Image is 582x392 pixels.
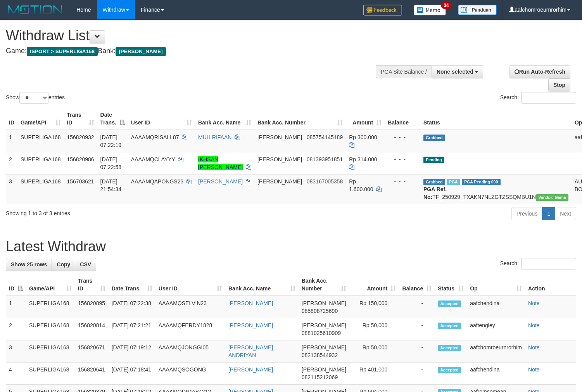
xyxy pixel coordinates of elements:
[6,174,17,204] td: 3
[17,108,64,130] th: Game/API: activate to sort column ascending
[228,344,273,358] a: [PERSON_NAME] ANDRIYAN
[420,108,572,130] th: Status
[26,296,75,318] td: SUPERLIGA168
[467,274,525,296] th: Op: activate to sort column ascending
[438,323,461,329] span: Accepted
[528,322,540,328] a: Note
[67,134,94,140] span: 156820932
[467,340,525,363] td: aafchomroeurnrorhim
[525,274,576,296] th: Action
[388,178,417,185] div: - - -
[109,363,155,385] td: [DATE] 07:18:41
[155,296,225,318] td: AAAAMQSELVIN23
[536,194,568,201] span: Vendor URL: https://trx31.1velocity.biz
[6,318,26,340] td: 2
[509,65,570,78] a: Run Auto-Refresh
[26,363,75,385] td: SUPERLIGA168
[349,340,399,363] td: Rp 50,000
[6,4,65,16] img: MOTION_logo.png
[109,340,155,363] td: [DATE] 07:19:12
[349,296,399,318] td: Rp 150,000
[228,300,273,306] a: [PERSON_NAME]
[17,174,64,204] td: SUPERLIGA168
[100,178,122,192] span: [DATE] 21:54:34
[100,156,122,170] span: [DATE] 07:22:58
[462,179,501,185] span: PGA Pending
[75,318,109,340] td: 156820814
[307,178,343,185] span: Copy 083167005358 to clipboard
[100,134,122,148] span: [DATE] 07:22:19
[555,207,576,220] a: Next
[131,134,179,140] span: AAAAMQRISALL87
[6,108,17,130] th: ID
[521,258,576,269] input: Search:
[438,300,461,307] span: Accepted
[198,156,243,170] a: IKHSAN [PERSON_NAME]
[438,367,461,373] span: Accepted
[116,47,166,56] span: [PERSON_NAME]
[302,366,346,373] span: [PERSON_NAME]
[548,78,570,92] a: Stop
[299,274,349,296] th: Bank Acc. Number: activate to sort column ascending
[307,156,343,162] span: Copy 081393951851 to clipboard
[423,186,447,200] b: PGA Ref. No:
[435,274,467,296] th: Status: activate to sort column ascending
[195,108,254,130] th: Bank Acc. Name: activate to sort column ascending
[27,47,98,56] span: ISPORT > SUPERLIGA168
[500,258,576,269] label: Search:
[363,5,402,16] img: Feedback.jpg
[302,330,341,336] span: Copy 0881025610909 to clipboard
[414,5,446,16] img: Button%20Memo.svg
[75,363,109,385] td: 156820641
[26,318,75,340] td: SUPERLIGA168
[349,156,377,162] span: Rp 314.000
[64,108,97,130] th: Trans ID: activate to sort column ascending
[6,340,26,363] td: 3
[257,134,302,140] span: [PERSON_NAME]
[6,274,26,296] th: ID: activate to sort column descending
[67,178,94,185] span: 156703621
[97,108,128,130] th: Date Trans.: activate to sort column descending
[423,157,444,163] span: Pending
[349,318,399,340] td: Rp 50,000
[6,47,380,55] h4: Game: Bank:
[423,179,445,185] span: Grabbed
[423,135,445,141] span: Grabbed
[441,2,451,9] span: 34
[131,156,175,162] span: AAAAMQCLAYYY
[420,174,572,204] td: TF_250929_TXAKN7NLZGTZSSQMBU1N
[75,340,109,363] td: 156820671
[57,261,70,268] span: Copy
[388,155,417,163] div: - - -
[257,178,302,185] span: [PERSON_NAME]
[399,363,435,385] td: -
[198,178,243,185] a: [PERSON_NAME]
[399,274,435,296] th: Balance: activate to sort column ascending
[228,322,273,328] a: [PERSON_NAME]
[52,258,75,271] a: Copy
[399,340,435,363] td: -
[528,366,540,373] a: Note
[75,258,96,271] a: CSV
[6,239,576,254] h1: Latest Withdraw
[437,69,473,75] span: None selected
[302,374,338,380] span: Copy 082115212069 to clipboard
[6,296,26,318] td: 1
[155,274,225,296] th: User ID: activate to sort column ascending
[80,261,91,268] span: CSV
[67,156,94,162] span: 156820986
[155,340,225,363] td: AAAAMQJONGGI05
[257,156,302,162] span: [PERSON_NAME]
[6,28,380,43] h1: Withdraw List
[75,274,109,296] th: Trans ID: activate to sort column ascending
[26,340,75,363] td: SUPERLIGA168
[19,92,48,104] select: Showentries
[438,345,461,351] span: Accepted
[17,152,64,174] td: SUPERLIGA168
[26,274,75,296] th: Game/API: activate to sort column ascending
[302,344,346,351] span: [PERSON_NAME]
[11,261,47,268] span: Show 25 rows
[467,318,525,340] td: aaftengley
[528,300,540,306] a: Note
[6,92,65,104] label: Show entries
